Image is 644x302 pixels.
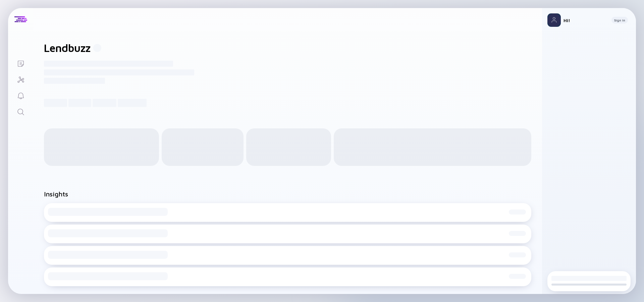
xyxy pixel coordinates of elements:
h2: Insights [44,190,68,198]
a: Lists [8,55,33,71]
div: Hi! [563,17,606,23]
button: Sign In [611,17,628,23]
a: Search [8,103,33,119]
img: Profile Picture [547,13,561,27]
a: Reminders [8,87,33,103]
h1: Lendbuzz [44,42,91,54]
a: Investor Map [8,71,33,87]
